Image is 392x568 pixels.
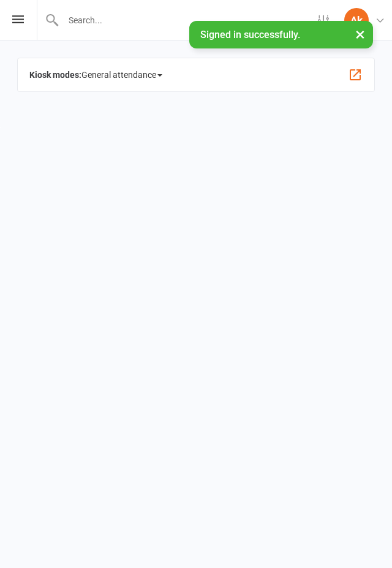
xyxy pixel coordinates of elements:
[344,8,369,33] div: Ak
[59,12,303,29] input: Search...
[81,65,162,85] span: General attendance
[200,29,300,40] span: Signed in successfully.
[349,21,371,47] button: ×
[29,70,81,80] strong: Kiosk modes:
